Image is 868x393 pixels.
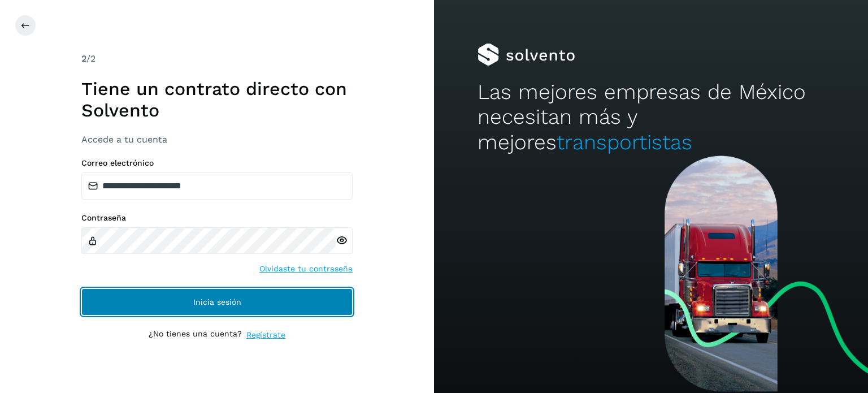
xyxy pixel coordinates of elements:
label: Correo electrónico [81,158,353,168]
label: Contraseña [81,213,353,223]
h2: Las mejores empresas de México necesitan más y mejores [478,80,824,155]
h3: Accede a tu cuenta [81,134,353,145]
h1: Tiene un contrato directo con Solvento [81,78,353,122]
button: Inicia sesión [81,288,353,316]
span: 2 [81,53,86,64]
span: Inicia sesión [193,298,241,306]
span: transportistas [557,130,692,154]
a: Olvidaste tu contraseña [259,263,353,275]
a: Regístrate [246,329,285,341]
div: /2 [81,52,353,66]
p: ¿No tienes una cuenta? [149,329,242,341]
